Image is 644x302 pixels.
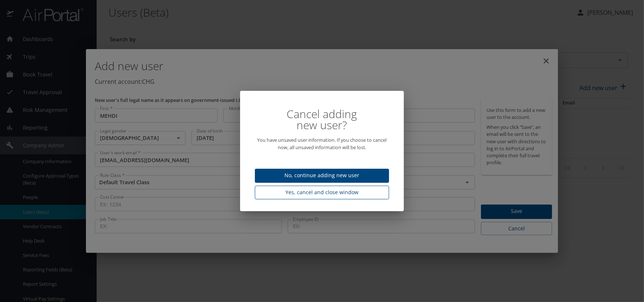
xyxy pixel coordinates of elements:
[255,169,389,183] button: No, continue adding new user
[255,109,389,131] h1: Cancel adding new user?
[255,137,389,151] p: You have unsaved user information. If you choose to cancel now, all unsaved information will be l...
[261,171,383,180] span: No, continue adding new user
[255,186,389,199] button: Yes, cancel and close window
[261,188,383,197] span: Yes, cancel and close window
